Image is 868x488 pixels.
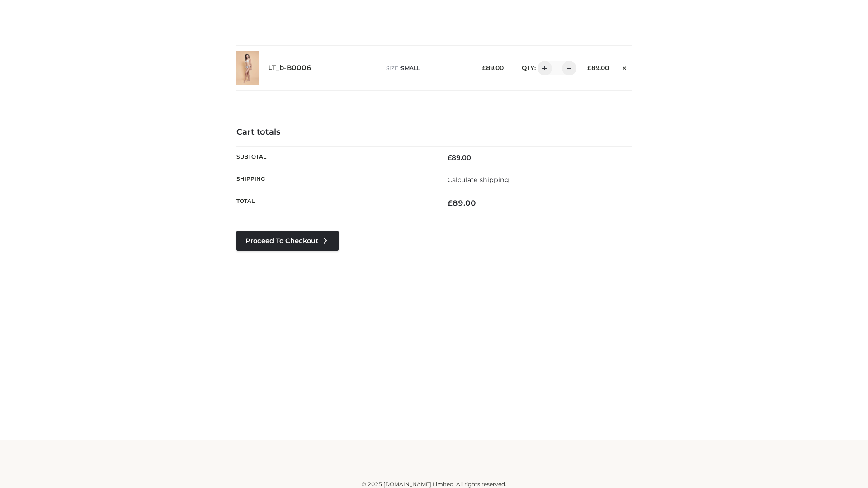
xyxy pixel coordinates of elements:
a: LT_b-B0006 [268,64,311,72]
div: QTY: [513,61,573,75]
bdi: 89.00 [482,64,504,71]
bdi: 89.00 [448,154,471,162]
span: SMALL [401,65,420,71]
th: Total [236,191,434,215]
bdi: 89.00 [448,198,476,207]
span: £ [587,64,591,71]
span: £ [448,154,452,162]
th: Subtotal [236,146,434,169]
th: Shipping [236,169,434,191]
a: Remove this item [618,61,632,73]
a: Calculate shipping [448,176,509,184]
span: £ [448,198,453,207]
p: size : [386,64,468,72]
bdi: 89.00 [587,64,609,71]
a: Proceed to Checkout [236,231,339,251]
h4: Cart totals [236,127,632,137]
span: £ [482,64,486,71]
